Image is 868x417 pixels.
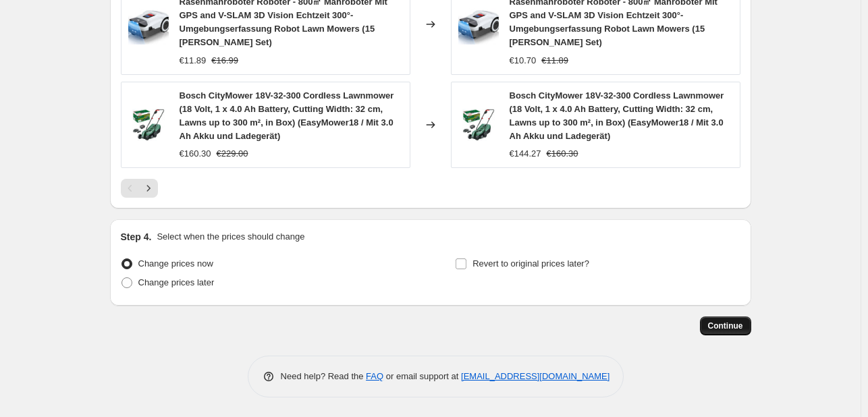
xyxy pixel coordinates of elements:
[461,371,609,381] a: [EMAIL_ADDRESS][DOMAIN_NAME]
[541,54,568,67] strike: €11.89
[180,90,394,141] span: Bosch CityMower 18V-32-300 Cordless Lawnmower (18 Volt, 1 x 4.0 Ah Battery, Cutting Width: 32 cm,...
[700,316,751,335] button: Continue
[121,179,158,198] nav: Pagination
[139,179,158,198] button: Next
[180,54,207,67] div: €11.89
[510,90,724,141] span: Bosch CityMower 18V-32-300 Cordless Lawnmower (18 Volt, 1 x 4.0 Ah Battery, Cutting Width: 32 cm,...
[211,54,238,67] strike: €16.99
[121,230,152,244] h2: Step 4.
[180,147,211,161] div: €160.30
[708,321,743,331] span: Continue
[458,105,499,145] img: 71BsuQbrUUL_80x.jpg
[217,147,248,161] strike: €229.00
[458,4,499,45] img: 61yQnN5sDlL_80x.jpg
[383,371,461,381] span: or email support at
[128,105,169,145] img: 71BsuQbrUUL_80x.jpg
[472,258,589,269] span: Revert to original prices later?
[547,147,578,161] strike: €160.30
[281,371,367,381] span: Need help? Read the
[510,54,537,67] div: €10.70
[510,147,541,161] div: €144.27
[138,258,213,269] span: Change prices now
[366,371,383,381] a: FAQ
[157,230,304,244] p: Select when the prices should change
[138,277,215,287] span: Change prices later
[128,4,169,45] img: 61yQnN5sDlL_80x.jpg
